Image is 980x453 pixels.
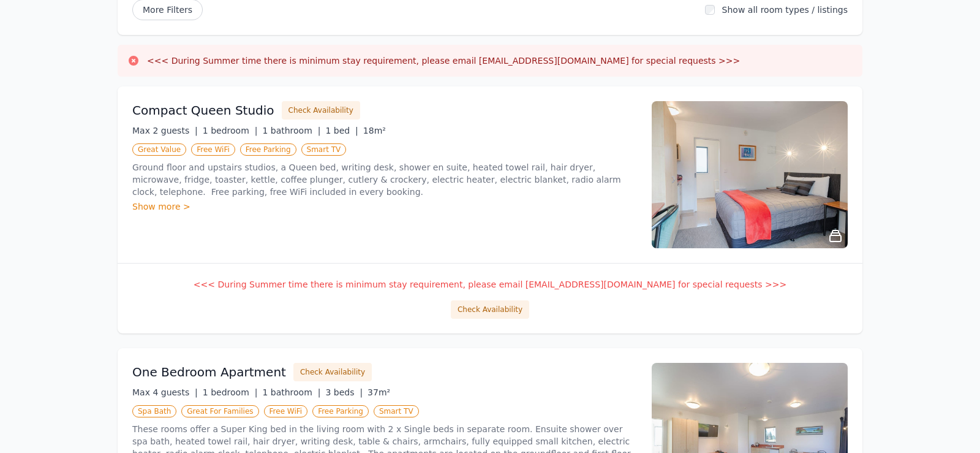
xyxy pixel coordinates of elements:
span: Smart TV [374,405,419,417]
span: 1 bathroom | [262,387,320,397]
span: 18m² [363,126,386,135]
span: Great Value [132,143,186,156]
span: Max 2 guests | [132,126,198,135]
span: Free WiFi [191,143,235,156]
span: 1 bedroom | [203,387,258,397]
span: 37m² [367,387,390,397]
button: Check Availability [451,300,529,319]
span: 1 bathroom | [262,126,320,135]
h3: <<< During Summer time there is minimum stay requirement, please email [EMAIL_ADDRESS][DOMAIN_NAM... [147,55,740,67]
span: Max 4 guests | [132,387,198,397]
h3: One Bedroom Apartment [132,364,286,381]
button: Check Availability [282,101,360,120]
span: Free WiFi [264,405,308,417]
span: Free Parking [312,405,369,417]
button: Check Availability [293,363,372,381]
p: <<< During Summer time there is minimum stay requirement, please email [EMAIL_ADDRESS][DOMAIN_NAM... [132,278,848,291]
div: Show more > [132,200,637,213]
p: Ground floor and upstairs studios, a Queen bed, writing desk, shower en suite, heated towel rail,... [132,161,637,198]
h3: Compact Queen Studio [132,102,274,119]
span: 3 beds | [325,387,363,397]
span: 1 bedroom | [203,126,258,135]
span: Great For Families [181,405,258,417]
span: Spa Bath [132,405,176,417]
span: Smart TV [301,143,347,156]
span: Free Parking [240,143,296,156]
label: Show all room types / listings [722,5,848,15]
span: 1 bed | [325,126,358,135]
